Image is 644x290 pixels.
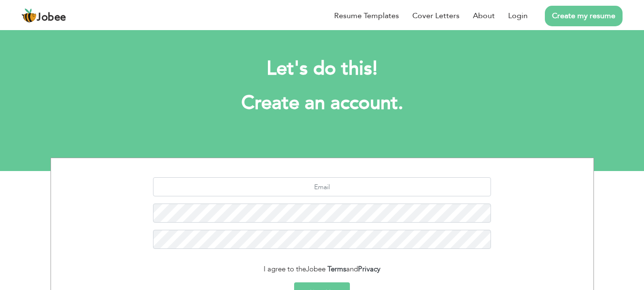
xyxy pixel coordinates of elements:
span: Jobee [37,12,66,23]
div: I agree to the and [58,264,586,275]
a: Create my resume [545,6,623,26]
span: Jobee [306,264,326,274]
a: Login [508,10,528,21]
a: Resume Templates [334,10,399,21]
a: Cover Letters [412,10,460,21]
input: Email [153,177,491,196]
img: jobee.io [21,8,37,23]
a: About [473,10,495,21]
h2: Let's do this! [65,56,580,81]
a: Jobee [21,8,66,23]
a: Privacy [358,264,380,274]
h1: Create an account. [65,91,580,116]
a: Terms [327,264,346,274]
